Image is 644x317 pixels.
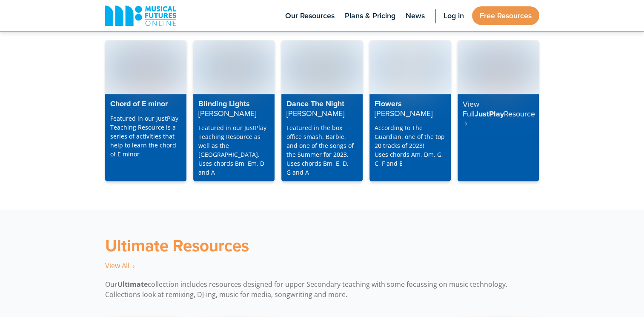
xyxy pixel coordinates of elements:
h4: Dance The Night [286,99,358,118]
a: Chord of E minor Featured in our JustPlay Teaching Resource is a series of activities that help t... [105,40,186,181]
p: Featured in our JustPlay Teaching Resource is a series of activities that help to learn the chord... [110,114,181,158]
strong: [PERSON_NAME] [198,108,256,119]
a: Flowers[PERSON_NAME] According to The Guardian, one of the top 20 tracks of 2023!Uses chords Am, ... [369,40,451,181]
strong: Ultimate Resources [105,234,249,257]
p: Our collection includes resources designed for upper Secondary teaching with some focussing on mu... [105,279,539,300]
a: View FullJustPlayResource ‎ › [458,40,539,181]
h4: JustPlay [463,99,534,128]
span: Our Resources [285,10,335,22]
span: View All ‎ › [105,261,135,270]
p: Featured in the box office smash, Barbie, and one of the songs of the Summer for 2023. Uses chord... [286,123,358,177]
h4: Chord of E minor [110,99,181,109]
p: According to The Guardian, one of the top 20 tracks of 2023! Uses chords Am, Dm, G, C, F and E [375,123,446,168]
a: Blinding Lights[PERSON_NAME] Featured in our JustPlay Teaching Resource as well as the [GEOGRAPHI... [193,40,275,181]
h4: Flowers [375,99,446,118]
strong: Ultimate [117,280,148,289]
strong: [PERSON_NAME] [375,108,432,119]
strong: View Full [463,99,479,119]
h4: Blinding Lights [198,99,269,118]
strong: [PERSON_NAME] [286,108,344,119]
span: Log in [444,10,464,22]
span: News [406,10,425,22]
strong: Resource ‎ › [463,108,535,129]
a: Dance The Night[PERSON_NAME] Featured in the box office smash, Barbie, and one of the songs of th... [281,40,363,181]
span: Plans & Pricing [345,10,395,22]
a: View All ‎ › [105,261,135,271]
p: Featured in our JustPlay Teaching Resource as well as the [GEOGRAPHIC_DATA]. Uses chords Bm, Em, ... [198,123,269,177]
a: Free Resources [472,6,539,25]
